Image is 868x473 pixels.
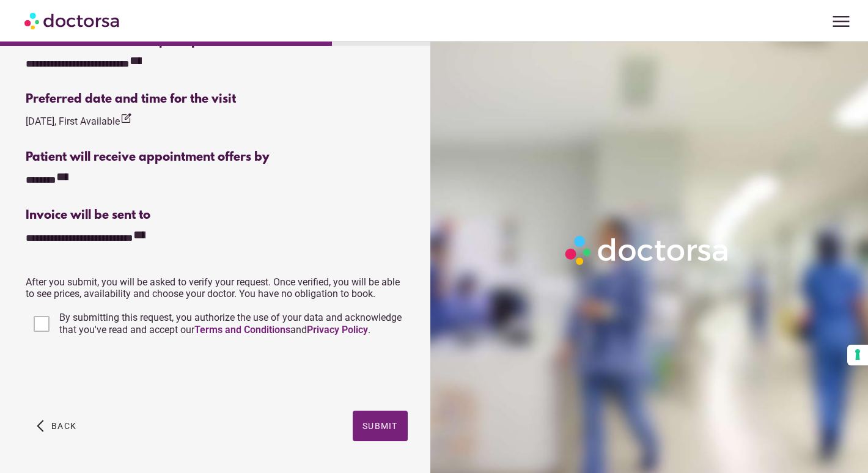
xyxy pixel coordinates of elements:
[362,421,398,431] span: Submit
[26,92,407,106] div: Preferred date and time for the visit
[120,112,132,125] i: edit_square
[32,411,81,441] button: arrow_back_ios Back
[26,112,132,129] div: [DATE], First Available
[847,345,868,365] button: Your consent preferences for tracking technologies
[51,421,76,431] span: Back
[307,324,368,335] a: Privacy Policy
[26,150,407,164] div: Patient will receive appointment offers by
[829,10,853,33] span: menu
[26,351,211,398] iframe: reCAPTCHA
[26,208,407,222] div: Invoice will be sent to
[353,411,408,441] button: Submit
[26,276,407,299] p: After you submit, you will be asked to verify your request. Once verified, you will be able to se...
[59,312,402,335] span: By submitting this request, you authorize the use of your data and acknowledge that you've read a...
[24,7,121,34] img: Doctorsa.com
[561,231,734,269] img: Logo-Doctorsa-trans-White-partial-flat.png
[194,324,290,335] a: Terms and Conditions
